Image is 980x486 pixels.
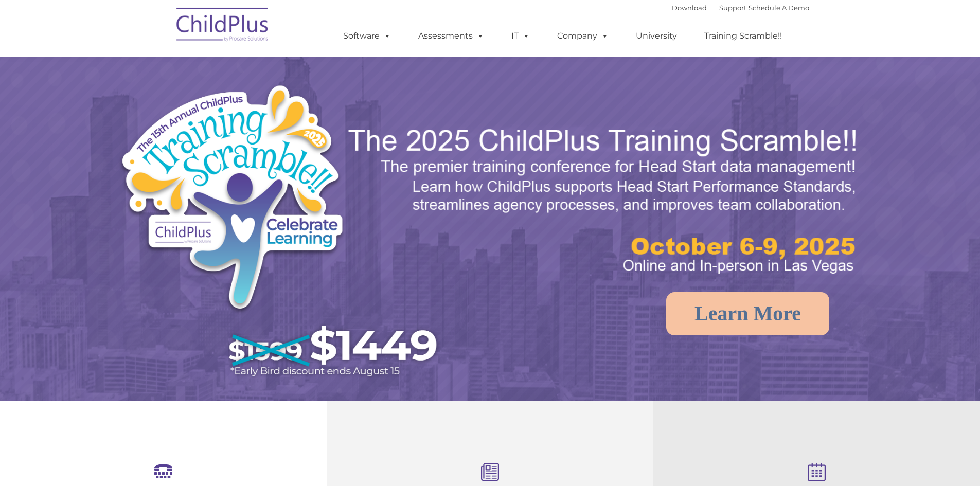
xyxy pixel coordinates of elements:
[547,26,619,46] a: Company
[666,292,829,335] a: Learn More
[501,26,540,46] a: IT
[749,4,809,12] a: Schedule A Demo
[626,26,687,46] a: University
[408,26,494,46] a: Assessments
[672,4,707,12] a: Download
[333,26,401,46] a: Software
[719,4,746,12] a: Support
[672,4,809,12] font: |
[694,26,792,46] a: Training Scramble!!
[171,1,274,52] img: ChildPlus by Procare Solutions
